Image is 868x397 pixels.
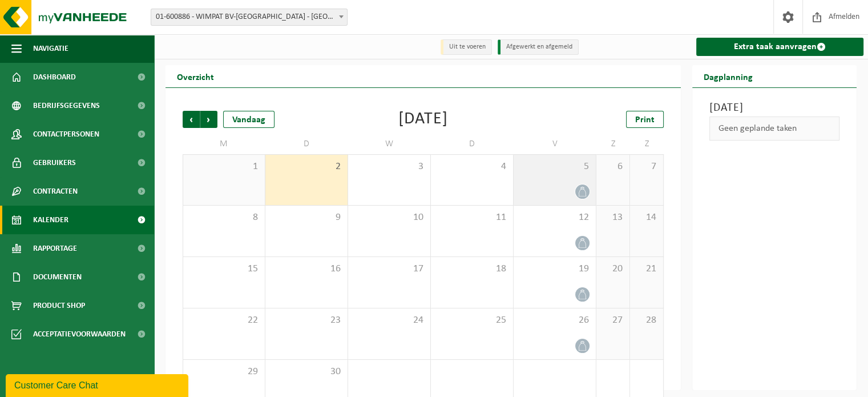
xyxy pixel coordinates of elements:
[354,161,425,173] span: 3
[354,314,425,327] span: 24
[437,314,507,327] span: 25
[165,65,225,87] h2: Overzicht
[514,134,596,154] td: V
[33,120,99,149] span: Contactpersonen
[437,161,507,173] span: 4
[271,263,342,275] span: 16
[33,91,100,120] span: Bedrijfsgegevens
[441,39,492,55] li: Uit te voeren
[630,134,664,154] td: Z
[602,263,624,275] span: 20
[398,111,448,128] div: [DATE]
[33,206,68,234] span: Kalender
[437,263,507,275] span: 18
[519,314,590,327] span: 26
[33,177,78,206] span: Contracten
[33,149,76,177] span: Gebruikers
[519,161,590,173] span: 5
[265,134,348,154] td: D
[602,211,624,224] span: 13
[696,38,863,56] a: Extra taak aanvragen
[33,320,126,348] span: Acceptatievoorwaarden
[6,372,191,397] iframe: chat widget
[271,161,342,173] span: 2
[151,9,347,25] span: 01-600886 - WIMPAT BV-CAFE DE PROF - ANTWERPEN
[636,314,657,327] span: 28
[354,263,425,275] span: 17
[519,263,590,275] span: 19
[33,63,76,91] span: Dashboard
[189,211,259,224] span: 8
[626,111,664,128] a: Print
[189,161,259,173] span: 1
[636,211,657,224] span: 14
[189,314,259,327] span: 22
[692,65,764,87] h2: Dagplanning
[498,39,579,55] li: Afgewerkt en afgemeld
[596,134,630,154] td: Z
[189,263,259,275] span: 15
[431,134,514,154] td: D
[33,263,82,291] span: Documenten
[602,314,624,327] span: 27
[33,234,77,263] span: Rapportage
[33,291,85,320] span: Product Shop
[348,134,431,154] td: W
[151,9,348,26] span: 01-600886 - WIMPAT BV-CAFE DE PROF - ANTWERPEN
[437,211,507,224] span: 11
[189,366,259,378] span: 29
[519,211,590,224] span: 12
[602,161,624,173] span: 6
[223,111,274,128] div: Vandaag
[271,314,342,327] span: 23
[636,263,657,275] span: 21
[354,211,425,224] span: 10
[183,134,265,154] td: M
[709,99,839,117] h3: [DATE]
[709,117,839,141] div: Geen geplande taken
[183,111,200,128] span: Vorige
[635,115,655,125] span: Print
[636,161,657,173] span: 7
[200,111,217,128] span: Volgende
[271,211,342,224] span: 9
[271,366,342,378] span: 30
[33,34,68,63] span: Navigatie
